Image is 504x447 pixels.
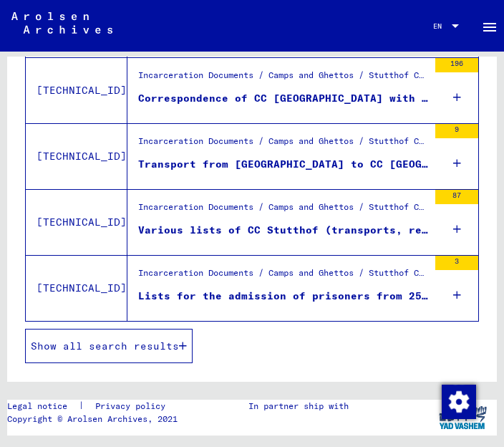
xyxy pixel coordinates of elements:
[248,400,349,413] p: In partner ship with
[481,19,498,36] mat-icon: Side nav toggle icon
[138,223,428,238] div: Various lists of CC Stutthof (transports, releases, deceased, punishments)
[435,256,478,270] div: 3
[138,135,428,155] div: Incarceration Documents / Camps and Ghettos / Stutthof Concentration Camp / List Material [GEOGRA...
[138,157,428,172] div: Transport from [GEOGRAPHIC_DATA] to CC [GEOGRAPHIC_DATA]
[7,400,183,413] div: |
[436,400,490,436] img: yv_logo.png
[138,266,428,287] div: Incarceration Documents / Camps and Ghettos / Stutthof Concentration Camp / Documentation from th...
[435,190,478,204] div: 87
[138,69,428,89] div: Incarceration Documents / Camps and Ghettos / Stutthof Concentration Camp / List Material [GEOGRA...
[26,123,127,189] td: [TECHNICAL_ID]
[26,57,127,123] td: [TECHNICAL_ID]
[11,12,112,34] img: Arolsen_neg.svg
[84,400,183,413] a: Privacy policy
[138,201,428,221] div: Incarceration Documents / Camps and Ghettos / Stutthof Concentration Camp / List Material [GEOGRA...
[435,124,478,138] div: 9
[138,91,428,106] div: Correspondence of CC [GEOGRAPHIC_DATA] with other concentration camps and with employment centers...
[7,413,183,426] p: Copyright © Arolsen Archives, 2021
[433,22,449,30] span: EN
[31,340,179,352] span: Show all search results
[475,11,504,40] button: Toggle sidenav
[25,329,193,363] button: Show all search results
[435,58,478,72] div: 196
[26,255,127,321] td: [TECHNICAL_ID]
[442,385,476,419] img: Change consent
[26,189,127,255] td: [TECHNICAL_ID]
[7,400,79,413] a: Legal notice
[138,289,428,304] div: Lists for the admission of prisoners from 25.03. and [DATE]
